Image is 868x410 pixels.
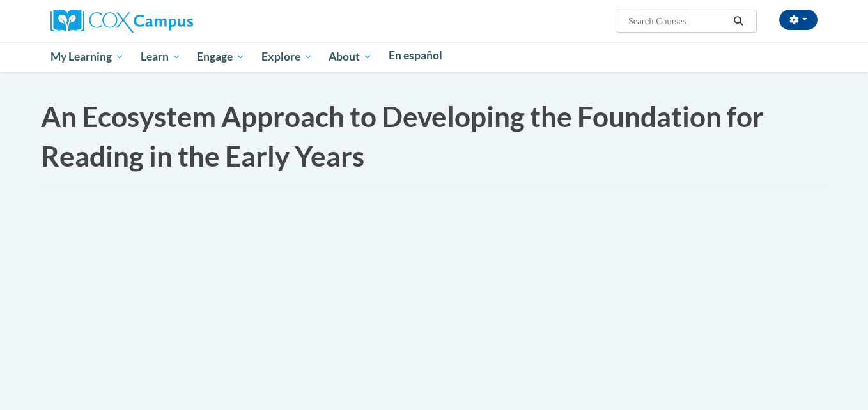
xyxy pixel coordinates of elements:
span: An Ecosystem Approach to Developing the Foundation for Reading in the Early Years [41,100,764,172]
button: Account Settings [779,10,818,30]
span: My Learning [50,49,124,65]
img: Cox Campus [50,10,193,33]
a: About [321,42,381,72]
input: Search Courses [627,13,729,29]
div: Main menu [31,42,837,72]
i:  [733,17,745,26]
a: Engage [189,42,253,72]
a: Cox Campus [50,15,193,26]
span: About [329,49,372,65]
span: Explore [261,49,313,65]
a: Explore [253,42,321,72]
span: Engage [197,49,245,65]
button: Search [729,13,748,29]
span: Learn [141,49,181,65]
span: En español [389,49,442,62]
a: My Learning [42,42,132,72]
a: En español [380,42,451,69]
a: Learn [132,42,189,72]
